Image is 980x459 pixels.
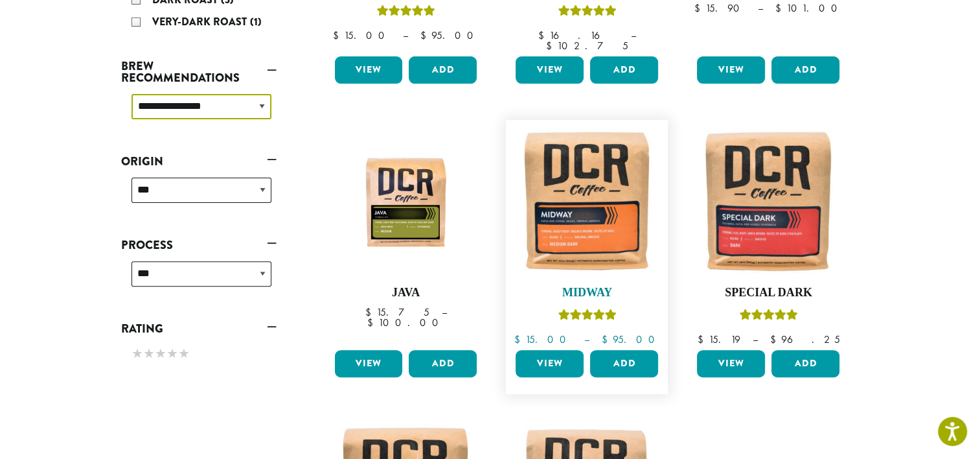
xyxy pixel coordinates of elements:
div: Rated 5.00 out of 5 [558,3,616,23]
div: Brew Recommendations [121,89,277,135]
a: Origin [121,150,277,172]
img: 12oz_DCR_Java_StockImage_1200pxX1200px.jpg [331,126,480,276]
h4: Java [332,286,481,300]
span: $ [694,1,705,15]
span: ★ [131,344,143,363]
span: $ [420,29,431,42]
a: Process [121,234,277,256]
bdi: 100.00 [367,316,444,329]
a: View [516,350,584,377]
a: View [697,56,765,84]
span: – [631,29,636,42]
span: $ [769,333,781,346]
bdi: 16.16 [538,29,619,42]
div: Origin [121,172,277,218]
span: – [757,1,762,15]
span: ★ [143,344,155,363]
span: Very-Dark Roast [152,14,250,29]
img: Special-Dark-12oz-300x300.jpg [694,126,843,276]
a: MidwayRated 5.00 out of 5 [512,126,661,346]
span: $ [697,333,708,346]
bdi: 15.00 [514,333,571,346]
span: ★ [178,344,190,363]
div: Rated 4.50 out of 5 [376,3,435,23]
bdi: 15.19 [697,333,740,346]
h4: Midway [512,286,661,300]
button: Add [409,350,477,377]
a: Java [332,126,481,346]
span: – [441,305,446,319]
bdi: 15.75 [365,305,429,319]
bdi: 102.75 [546,39,628,53]
button: Add [590,350,658,377]
div: Rated 5.00 out of 5 [739,307,797,327]
span: – [584,333,589,346]
span: $ [365,305,376,319]
span: – [402,29,407,42]
a: View [516,56,584,84]
span: ★ [155,344,166,363]
a: View [335,56,403,84]
img: Midway-12oz-300x300.jpg [512,126,661,276]
span: (1) [250,14,262,29]
button: Add [590,56,658,84]
div: Process [121,256,277,302]
bdi: 95.00 [420,29,479,42]
button: Add [409,56,477,84]
bdi: 96.25 [769,333,839,346]
a: View [335,350,403,377]
span: $ [367,316,378,329]
span: ★ [166,344,178,363]
a: Special DarkRated 5.00 out of 5 [694,126,843,346]
span: – [752,333,757,346]
h4: Special Dark [694,286,843,300]
a: Rating [121,318,277,340]
span: $ [775,1,786,15]
span: $ [514,333,525,346]
div: Rated 5.00 out of 5 [558,307,616,327]
button: Add [771,350,839,377]
bdi: 101.00 [775,1,843,15]
div: Rating [121,340,277,370]
bdi: 15.00 [332,29,390,42]
span: $ [601,333,612,346]
a: Brew Recommendations [121,55,277,89]
bdi: 15.90 [694,1,745,15]
bdi: 95.00 [601,333,660,346]
span: $ [538,29,549,42]
a: View [697,350,765,377]
span: $ [546,39,557,53]
span: $ [332,29,343,42]
button: Add [771,56,839,84]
